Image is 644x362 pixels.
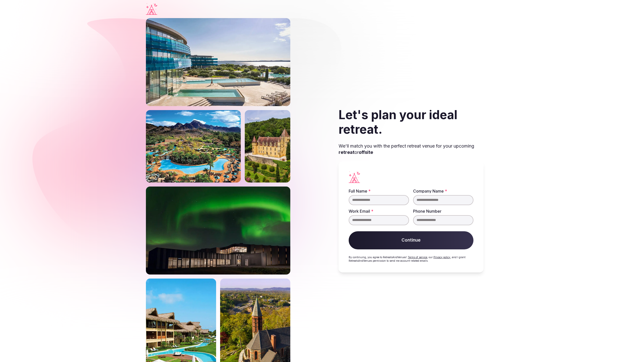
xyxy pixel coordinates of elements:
label: Company Name [413,189,473,193]
button: Continue [349,231,473,249]
a: Terms of service [408,256,427,259]
label: Full Name [349,189,409,193]
img: Phoenix river ranch resort [146,110,241,183]
a: Privacy policy [433,256,450,259]
img: Iceland northern lights [146,187,290,275]
a: Visit the homepage [146,3,157,15]
label: Work Email [349,209,409,213]
img: Castle on a slope [245,110,290,183]
label: Phone Number [413,209,473,213]
p: By continuing, you agree to RetreatsAndVenues' , our , and I grant RetreatsAndVenues permission t... [349,255,473,262]
strong: retreat [339,150,354,155]
img: Falkensteiner outdoor resort with pools [146,18,290,106]
p: We'll match you with the perfect retreat venue for your upcoming or [339,143,484,155]
strong: offsite [359,150,373,155]
h2: Let's plan your ideal retreat. [339,108,484,137]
